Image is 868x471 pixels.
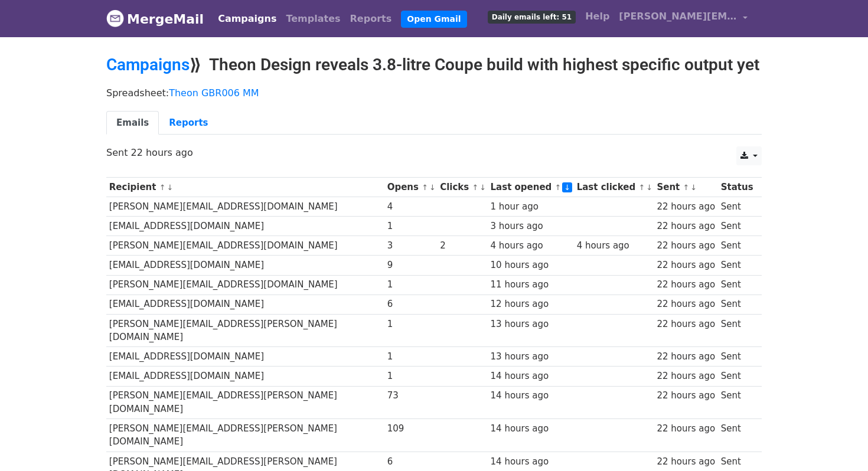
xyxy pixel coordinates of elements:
div: 1 hour ago [491,200,571,214]
div: 22 hours ago [657,200,715,214]
div: 22 hours ago [657,455,715,469]
td: [EMAIL_ADDRESS][DOMAIN_NAME] [106,256,384,275]
a: Daily emails left: 51 [483,5,580,28]
a: Reports [345,7,397,31]
div: 22 hours ago [657,220,715,233]
div: 2 [440,239,485,253]
div: 13 hours ago [491,318,571,331]
td: [PERSON_NAME][EMAIL_ADDRESS][PERSON_NAME][DOMAIN_NAME] [106,314,384,347]
td: Sent [718,236,756,256]
th: Recipient [106,178,384,197]
td: Sent [718,347,756,367]
a: ↓ [479,183,486,192]
div: 3 [387,239,435,253]
a: ↑ [683,183,690,192]
div: 1 [387,350,435,364]
a: ↑ [472,183,479,192]
span: Daily emails left: 51 [488,11,576,24]
a: ↑ [555,183,562,192]
a: ↑ [638,183,645,192]
th: Clicks [437,178,487,197]
td: Sent [718,275,756,295]
p: Sent 22 hours ago [106,146,762,159]
td: Sent [718,314,756,347]
a: Templates [281,7,345,31]
td: Sent [718,197,756,217]
a: Open Gmail [401,11,466,28]
a: Campaigns [213,7,281,31]
td: [PERSON_NAME][EMAIL_ADDRESS][DOMAIN_NAME] [106,236,384,256]
div: 22 hours ago [657,318,715,331]
td: Sent [718,386,756,419]
div: 14 hours ago [491,422,571,436]
a: ↓ [690,183,697,192]
th: Last opened [488,178,574,197]
td: Sent [718,217,756,236]
img: MergeMail logo [106,9,124,27]
a: Campaigns [106,55,190,74]
th: Sent [654,178,718,197]
div: 22 hours ago [657,350,715,364]
div: 22 hours ago [657,389,715,403]
td: [PERSON_NAME][EMAIL_ADDRESS][DOMAIN_NAME] [106,197,384,217]
div: 4 [387,200,435,214]
a: Reports [159,111,218,135]
a: ↓ [167,183,173,192]
td: [EMAIL_ADDRESS][DOMAIN_NAME] [106,367,384,386]
div: 9 [387,259,435,272]
td: Sent [718,367,756,386]
a: [PERSON_NAME][EMAIL_ADDRESS][DOMAIN_NAME] [614,5,752,32]
div: 6 [387,297,435,311]
td: [PERSON_NAME][EMAIL_ADDRESS][DOMAIN_NAME] [106,275,384,295]
div: 22 hours ago [657,259,715,272]
div: 1 [387,369,435,383]
div: 73 [387,389,435,403]
a: MergeMail [106,6,204,31]
td: [EMAIL_ADDRESS][DOMAIN_NAME] [106,347,384,367]
div: 3 hours ago [491,220,571,233]
a: Help [580,5,614,28]
th: Status [718,178,756,197]
a: ↓ [562,182,572,192]
p: Spreadsheet: [106,87,762,99]
td: Sent [718,295,756,314]
div: 1 [387,318,435,331]
span: [PERSON_NAME][EMAIL_ADDRESS][DOMAIN_NAME] [619,9,737,24]
a: ↓ [429,183,436,192]
div: 1 [387,278,435,292]
td: [EMAIL_ADDRESS][DOMAIN_NAME] [106,217,384,236]
div: 11 hours ago [491,278,571,292]
a: Emails [106,111,159,135]
td: Sent [718,256,756,275]
td: [PERSON_NAME][EMAIL_ADDRESS][PERSON_NAME][DOMAIN_NAME] [106,386,384,419]
th: Opens [384,178,438,197]
div: 14 hours ago [491,455,571,469]
a: ↑ [422,183,428,192]
div: 109 [387,422,435,436]
th: Last clicked [574,178,654,197]
td: [EMAIL_ADDRESS][DOMAIN_NAME] [106,295,384,314]
div: 14 hours ago [491,389,571,403]
div: 1 [387,220,435,233]
a: ↓ [646,183,652,192]
div: 13 hours ago [491,350,571,364]
div: 22 hours ago [657,297,715,311]
td: [PERSON_NAME][EMAIL_ADDRESS][PERSON_NAME][DOMAIN_NAME] [106,419,384,452]
div: 4 hours ago [491,239,571,253]
h2: ⟫ Theon Design reveals 3.8-litre Coupe build with highest specific output yet [106,55,762,75]
div: 12 hours ago [491,297,571,311]
div: 22 hours ago [657,278,715,292]
div: 22 hours ago [657,422,715,436]
td: Sent [718,419,756,452]
div: 4 hours ago [577,239,651,253]
div: 14 hours ago [491,369,571,383]
a: Theon GBR006 MM [169,87,259,99]
div: 10 hours ago [491,259,571,272]
div: 22 hours ago [657,239,715,253]
div: 22 hours ago [657,369,715,383]
a: ↑ [159,183,166,192]
div: 6 [387,455,435,469]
